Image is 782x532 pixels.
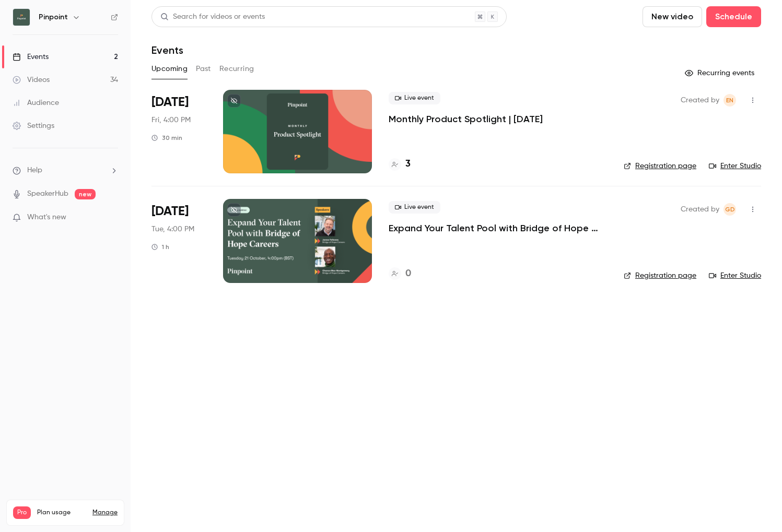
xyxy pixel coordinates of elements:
span: Live event [389,201,440,214]
div: Videos [13,75,50,85]
span: Fri, 4:00 PM [151,115,191,125]
img: Pinpoint [13,9,30,26]
span: Gemma Dore [723,203,736,216]
span: Emily Newton-Smith [723,94,736,107]
h4: 3 [405,157,411,171]
button: Upcoming [151,61,188,77]
span: GD [725,203,735,216]
a: Manage [92,509,118,517]
a: Enter Studio [709,270,761,281]
div: Oct 21 Tue, 4:00 PM (Europe/London) [151,199,206,282]
span: Help [27,165,42,176]
div: Settings [13,121,54,131]
button: Recurring events [680,65,761,81]
a: 0 [389,267,411,281]
h4: 0 [405,267,411,281]
span: [DATE] [151,94,189,111]
a: Monthly Product Spotlight | [DATE] [389,113,543,125]
a: Registration page [624,270,696,281]
span: Live event [389,92,440,104]
span: EN [726,94,733,107]
span: Created by [681,203,719,216]
button: Schedule [706,6,761,27]
a: 3 [389,157,411,171]
a: Expand Your Talent Pool with Bridge of Hope Careers | [DATE] [389,222,607,234]
a: Registration page [624,161,696,171]
div: Oct 17 Fri, 4:00 PM (Europe/London) [151,90,206,173]
button: Recurring [219,61,254,77]
div: 30 min [151,134,182,142]
span: Created by [681,94,719,107]
h6: Pinpoint [39,12,68,22]
iframe: Noticeable Trigger [106,213,118,222]
button: Past [196,61,211,77]
span: [DATE] [151,203,189,220]
span: Pro [13,506,31,519]
div: Search for videos or events [160,11,265,22]
span: What's new [27,212,66,223]
div: Events [13,52,49,62]
div: Audience [13,98,59,108]
button: New video [643,6,702,27]
span: Plan usage [37,509,86,517]
a: Enter Studio [709,161,761,171]
a: SpeakerHub [27,188,68,199]
li: help-dropdown-opener [13,165,118,176]
span: Tue, 4:00 PM [151,224,194,234]
span: new [75,189,96,199]
h1: Events [151,44,183,56]
div: 1 h [151,243,169,251]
